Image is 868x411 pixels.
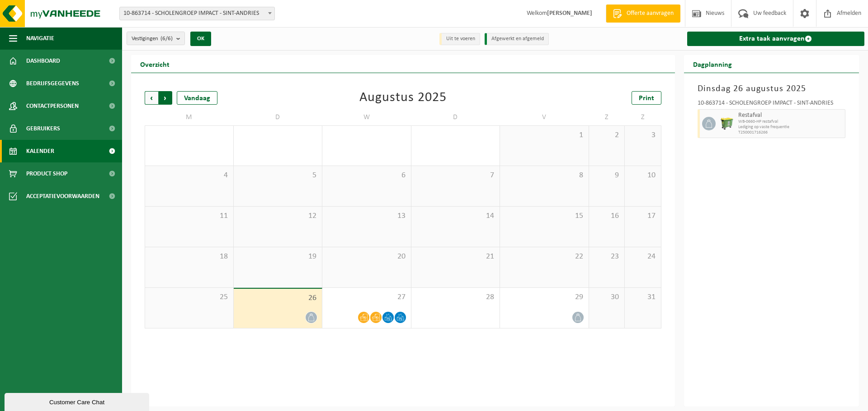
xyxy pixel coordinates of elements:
span: 10 [629,171,656,180]
span: 24 [629,252,656,262]
div: Vandaag [177,91,217,105]
span: Vorige [145,91,158,105]
span: 27 [327,292,406,302]
td: D [411,109,500,125]
td: Z [625,109,661,125]
h2: Dagplanning [684,55,741,73]
span: 31 [629,292,656,302]
count: (6/6) [160,36,173,42]
span: 18 [150,252,229,262]
span: 6 [327,171,406,180]
span: Restafval [738,112,843,119]
td: W [322,109,411,125]
span: 16 [594,211,620,221]
span: 26 [238,293,318,303]
td: M [145,109,234,125]
h3: Dinsdag 26 augustus 2025 [698,82,846,96]
span: 9 [594,171,620,180]
span: 3 [629,130,656,140]
span: 29 [505,292,584,302]
li: Afgewerkt en afgemeld [485,33,549,45]
iframe: chat widget [5,391,151,411]
span: 10-863714 - SCHOLENGROEP IMPACT - SINT-ANDRIES [120,7,274,20]
span: 28 [416,292,495,302]
span: Dashboard [26,50,60,72]
button: OK [190,32,211,46]
span: WB-0660-HP restafval [738,119,843,125]
span: 20 [327,252,406,262]
span: 23 [594,252,620,262]
a: Offerte aanvragen [606,5,680,23]
span: Print [639,95,654,102]
span: 30 [594,292,620,302]
div: 10-863714 - SCHOLENGROEP IMPACT - SINT-ANDRIES [698,100,846,109]
span: 15 [505,211,584,221]
span: Vestigingen [132,32,173,46]
a: Print [632,91,661,105]
span: Navigatie [26,27,54,50]
td: V [500,109,589,125]
span: Gebruikers [26,117,60,140]
span: 2 [594,130,620,140]
span: Product Shop [26,162,67,185]
td: Z [589,109,625,125]
img: WB-0660-HPE-GN-51 [720,117,734,130]
span: 10-863714 - SCHOLENGROEP IMPACT - SINT-ANDRIES [119,7,275,20]
span: 21 [416,252,495,262]
span: Offerte aanvragen [624,9,676,18]
span: 13 [327,211,406,221]
span: 22 [505,252,584,262]
li: Uit te voeren [439,33,480,45]
span: 14 [416,211,495,221]
h2: Overzicht [131,55,179,73]
span: 25 [150,292,229,302]
span: 17 [629,211,656,221]
span: Acceptatievoorwaarden [26,185,99,208]
div: Augustus 2025 [359,91,447,105]
span: Volgende [159,91,172,105]
span: 1 [505,130,584,140]
a: Extra taak aanvragen [687,32,865,46]
button: Vestigingen(6/6) [127,32,185,45]
span: 5 [238,171,318,180]
span: Bedrijfsgegevens [26,72,79,95]
span: Lediging op vaste frequentie [738,125,843,130]
span: Contactpersonen [26,95,79,117]
span: 7 [416,171,495,180]
strong: [PERSON_NAME] [547,10,592,17]
span: 11 [150,211,229,221]
span: T250001716266 [738,130,843,135]
span: Kalender [26,140,54,162]
td: D [234,109,323,125]
span: 8 [505,171,584,180]
span: 12 [238,211,318,221]
span: 19 [238,252,318,262]
span: 4 [150,171,229,180]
